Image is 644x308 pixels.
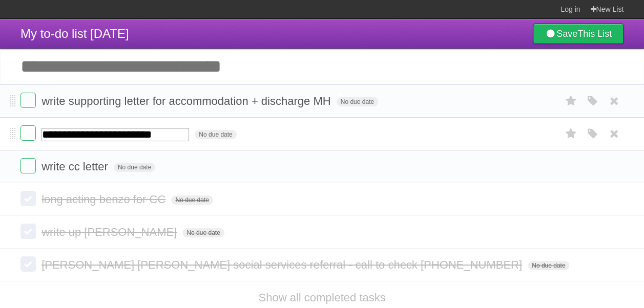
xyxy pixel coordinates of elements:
label: Done [20,158,36,173]
label: Done [20,93,36,108]
span: write cc letter [41,160,111,173]
span: No due date [182,228,224,237]
span: long acting benzo for CC [41,193,168,206]
label: Done [20,224,36,239]
label: Done [20,191,36,206]
a: Show all completed tasks [258,291,385,304]
span: write supporting letter for accommodation + discharge MH [41,95,333,107]
label: Done [20,125,36,141]
span: write up [PERSON_NAME] [41,226,179,238]
span: No due date [337,97,378,106]
span: No due date [171,195,213,205]
label: Star task [561,125,580,142]
span: No due date [528,261,569,270]
label: Star task [561,93,580,109]
span: [PERSON_NAME] [PERSON_NAME] social services referral - call to check [PHONE_NUMBER] [41,258,525,271]
b: This List [577,29,612,39]
a: SaveThis List [533,24,624,44]
span: My to-do list [DATE] [20,27,129,40]
span: No due date [195,130,236,139]
label: Done [20,256,36,272]
span: No due date [114,163,155,172]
